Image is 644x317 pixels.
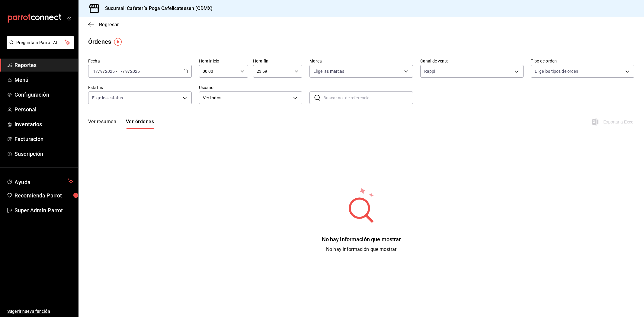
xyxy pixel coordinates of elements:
span: / [103,69,105,74]
input: ---- [130,69,140,74]
label: Canal de venta [420,59,524,63]
label: Marca [309,59,413,63]
span: Rappi [424,68,435,74]
span: Configuración [14,91,73,99]
span: Reportes [14,61,73,69]
span: Recomienda Parrot [14,191,73,200]
input: -- [93,69,98,74]
span: / [128,69,130,74]
label: Hora inicio [199,59,248,63]
span: Ver todos [203,95,291,101]
label: Usuario [199,85,303,90]
span: Pregunta a Parrot AI [16,40,65,46]
button: Ver órdenes [126,119,154,129]
span: Elige los tipos de orden [535,68,578,74]
input: ---- [105,69,115,74]
a: Pregunta a Parrot AI [4,44,74,50]
label: Fecha [88,59,192,63]
span: Menú [14,76,73,84]
button: open_drawer_menu [66,16,71,21]
span: Regresar [99,22,119,27]
input: -- [117,69,123,74]
img: Tooltip marker [114,38,122,46]
button: Ver resumen [88,119,116,129]
span: / [123,69,125,74]
span: No hay información que mostrar [326,246,396,252]
span: Elige las marcas [313,68,344,74]
div: navigation tabs [88,119,154,129]
span: Facturación [14,135,73,143]
input: -- [125,69,128,74]
button: Regresar [88,22,119,27]
span: - [116,69,117,74]
input: -- [100,69,103,74]
button: Pregunta a Parrot AI [7,36,74,49]
span: / [98,69,100,74]
label: Tipo de orden [531,59,634,63]
span: Ayuda [14,178,66,185]
div: No hay información que mostrar [322,235,401,243]
span: Suscripción [14,150,73,158]
label: Estatus [88,85,192,90]
span: Super Admin Parrot [14,206,73,214]
span: Sugerir nueva función [7,308,73,315]
div: Órdenes [88,37,111,46]
span: Elige los estatus [92,95,123,101]
input: Buscar no. de referencia [323,92,413,104]
label: Hora fin [253,59,302,63]
h3: Sucursal: Cafetería Poga Cafelicatessen (CDMX) [100,5,213,12]
span: Personal [14,105,73,114]
span: Inventarios [14,120,73,128]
